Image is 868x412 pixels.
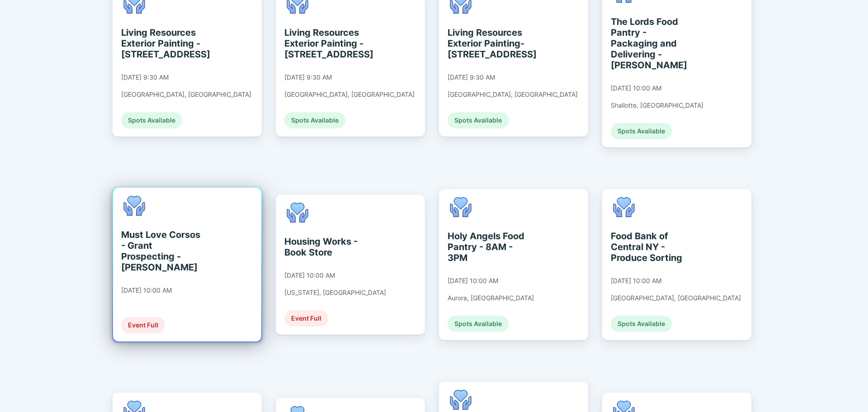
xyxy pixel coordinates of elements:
div: Housing Works - Book Store [284,236,367,258]
div: Spots Available [284,112,345,128]
div: Spots Available [611,123,672,139]
div: [DATE] 10:00 AM [611,277,661,285]
div: Spots Available [121,112,182,128]
div: [DATE] 9:30 AM [284,73,332,81]
div: [GEOGRAPHIC_DATA], [GEOGRAPHIC_DATA] [284,90,415,99]
div: Event Full [121,317,165,333]
div: [GEOGRAPHIC_DATA], [GEOGRAPHIC_DATA] [448,90,578,99]
div: [DATE] 10:00 AM [448,277,498,285]
div: Aurora, [GEOGRAPHIC_DATA] [448,294,534,302]
div: Living Resources Exterior Painting - [STREET_ADDRESS] [284,27,367,60]
div: [DATE] 10:00 AM [284,271,335,279]
div: [US_STATE], [GEOGRAPHIC_DATA] [284,289,386,297]
div: Living Resources Exterior Painting - [STREET_ADDRESS] [121,27,204,60]
div: Spots Available [448,112,509,128]
div: Event Full [284,310,328,327]
div: [DATE] 10:00 AM [121,286,172,294]
div: [GEOGRAPHIC_DATA], [GEOGRAPHIC_DATA] [611,294,741,302]
div: [DATE] 10:00 AM [611,84,661,92]
div: Spots Available [611,316,672,332]
div: [DATE] 9:30 AM [121,73,169,81]
div: Food Bank of Central NY - Produce Sorting [611,231,693,263]
div: The Lords Food Pantry - Packaging and Delivering - [PERSON_NAME] [611,16,693,71]
div: Shallotte, [GEOGRAPHIC_DATA] [611,101,703,109]
div: Living Resources Exterior Painting- [STREET_ADDRESS] [448,27,530,60]
div: Holy Angels Food Pantry - 8AM - 3PM [448,231,530,263]
div: Spots Available [448,316,509,332]
div: [GEOGRAPHIC_DATA], [GEOGRAPHIC_DATA] [121,90,251,99]
div: [DATE] 9:30 AM [448,73,495,81]
div: Must Love Corsos - Grant Prospecting - [PERSON_NAME] [121,229,204,273]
